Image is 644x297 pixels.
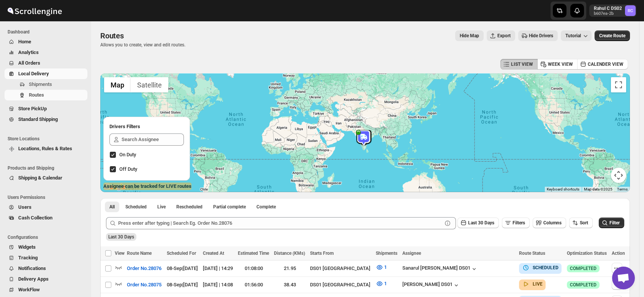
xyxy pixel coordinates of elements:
[570,282,597,288] span: COMPLETED
[502,218,530,228] button: Filters
[533,265,559,270] b: SCHEDULED
[109,123,184,130] h2: Drivers Filters
[487,30,515,41] button: Export
[612,251,625,256] span: Action
[569,218,593,228] button: Sort
[584,187,612,191] span: Map data ©2025
[29,81,52,87] span: Shipments
[127,281,161,289] span: Order No.28075
[577,59,628,70] button: CALENDER VIEW
[511,61,533,67] span: LIST VIEW
[18,175,62,181] span: Shipping & Calendar
[100,31,124,40] span: Routes
[8,165,87,171] span: Products and Shipping
[625,5,636,16] span: Rahul C DS02
[203,251,224,256] span: Created At
[522,280,543,288] button: LIVE
[5,263,87,274] button: Notifications
[529,33,553,39] span: Hide Drivers
[118,217,442,229] input: Press enter after typing | Search Eg. Order No.28076
[519,251,545,256] span: Route Status
[460,33,479,39] span: Hide Map
[18,60,40,66] span: All Orders
[518,30,558,41] button: Hide Drivers
[455,30,484,41] button: Map action label
[310,281,371,289] div: DS01 [GEOGRAPHIC_DATA]
[457,218,499,228] button: Last 30 Days
[5,253,87,263] button: Tracking
[594,5,622,11] p: Rahul C DS02
[500,59,538,70] button: LIST VIEW
[612,267,635,289] div: Open chat
[5,213,87,223] button: Cash Collection
[543,220,562,226] span: Columns
[513,220,525,226] span: Filters
[157,204,166,210] span: Live
[628,8,633,13] text: RC
[547,187,579,192] button: Keyboard shortcuts
[119,166,137,172] span: Off Duty
[594,11,622,16] p: b607ea-2b
[533,218,566,228] button: Columns
[100,42,185,48] p: Allows you to create, view and edit routes.
[18,265,46,271] span: Notifications
[5,202,87,213] button: Users
[589,5,636,17] button: User menu
[274,281,305,289] div: 38.43
[238,251,269,256] span: Estimated Time
[599,218,624,228] button: Filter
[5,274,87,284] button: Delivery Apps
[533,281,543,287] b: LIVE
[203,265,233,272] div: [DATE] | 14:29
[18,276,49,282] span: Delivery Apps
[122,133,184,146] input: Search Assignee
[402,265,478,273] button: Sanarul [PERSON_NAME] DS01
[565,33,581,38] span: Tutorial
[122,279,166,291] button: Order No.28075
[119,152,136,157] span: On Duty
[18,39,31,44] span: Home
[5,47,87,58] button: Analytics
[274,265,305,272] div: 21.95
[402,281,460,289] button: [PERSON_NAME] DS01
[238,281,269,289] div: 01:56:00
[609,220,620,226] span: Filter
[468,220,494,226] span: Last 30 Days
[18,204,32,210] span: Users
[274,251,305,256] span: Distance (KMs)
[567,251,607,256] span: Optimization Status
[5,284,87,295] button: WorkFlow
[570,265,597,272] span: COMPLETED
[167,282,198,287] span: 08-Sep | [DATE]
[595,30,630,41] button: Create Route
[18,49,39,55] span: Analytics
[310,265,371,272] div: DS01 [GEOGRAPHIC_DATA]
[599,33,625,39] span: Create Route
[102,182,127,192] a: Open this area in Google Maps (opens a new window)
[18,255,38,260] span: Tracking
[167,265,198,271] span: 08-Sep | [DATE]
[5,90,87,100] button: Routes
[8,136,87,142] span: Store Locations
[122,262,166,275] button: Order No.28076
[8,234,87,240] span: Configurations
[537,59,578,70] button: WEEK VIEW
[402,251,421,256] span: Assignee
[125,204,147,210] span: Scheduled
[5,173,87,183] button: Shipping & Calendar
[5,79,87,90] button: Shipments
[103,183,191,190] label: Assignee can be tracked for LIVE routes
[104,77,131,92] button: Show street map
[18,215,52,221] span: Cash Collection
[497,33,511,39] span: Export
[238,265,269,272] div: 01:08:00
[371,278,391,290] button: 1
[6,1,63,20] img: ScrollEngine
[18,146,72,151] span: Locations, Rules & Rates
[5,37,87,47] button: Home
[371,261,391,273] button: 1
[256,204,276,210] span: Complete
[561,30,592,41] button: Tutorial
